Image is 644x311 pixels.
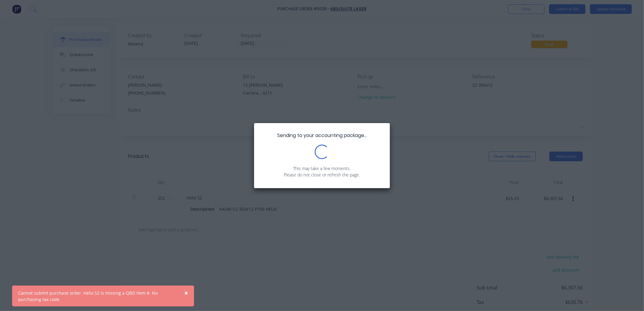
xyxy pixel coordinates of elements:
span: × [184,289,188,297]
p: Please do not close or refresh the page. [263,172,381,178]
p: This may take a few moments. [263,165,381,172]
button: Close [178,286,194,300]
div: Cannot submit purchase order. Helix S2 is missing a QBO Item #. No purchasing tax code [18,290,176,303]
span: Sending to your accounting package... [277,132,367,139]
